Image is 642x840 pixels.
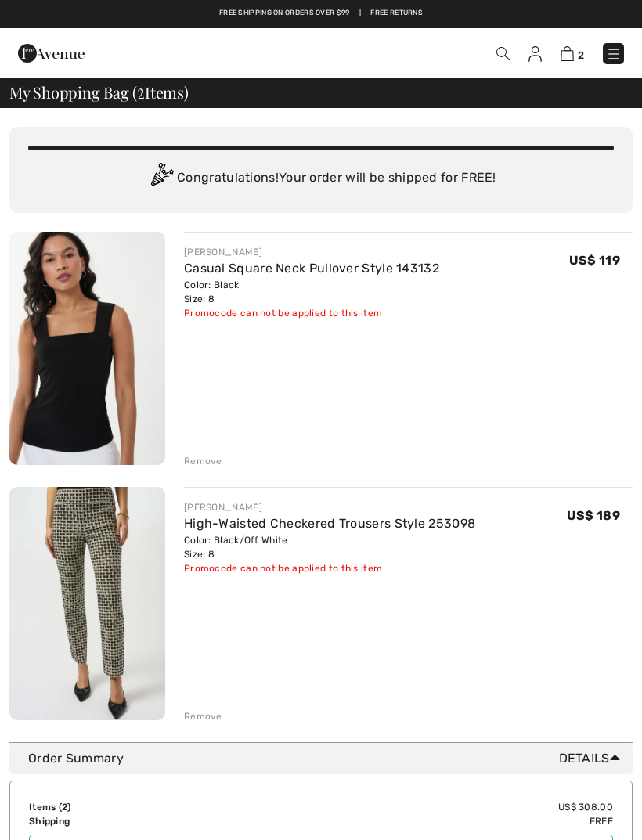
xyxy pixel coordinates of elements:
[219,8,350,19] a: Free shipping on orders over $99
[184,454,222,468] div: Remove
[29,814,236,828] td: Shipping
[236,800,613,814] td: US$ 308.00
[18,45,85,59] a: 1ère Avenue
[184,278,439,306] div: Color: Black Size: 8
[236,814,613,828] td: Free
[184,709,222,723] div: Remove
[606,46,622,62] img: Menu
[184,533,475,561] div: Color: Black/Off White Size: 8
[184,500,475,514] div: [PERSON_NAME]
[569,253,620,268] span: US$ 119
[184,261,439,276] a: Casual Square Neck Pullover Style 143132
[496,47,510,60] img: Search
[184,245,439,259] div: [PERSON_NAME]
[528,46,542,62] img: My Info
[28,749,626,768] div: Order Summary
[559,749,626,768] span: Details
[359,8,361,19] span: |
[9,487,165,720] img: High-Waisted Checkered Trousers Style 253098
[578,49,584,61] span: 2
[184,516,475,531] a: High-Waisted Checkered Trousers Style 253098
[561,44,584,63] a: 2
[567,508,620,523] span: US$ 189
[137,81,145,101] span: 2
[62,802,67,813] span: 2
[184,306,439,320] div: Promocode can not be applied to this item
[184,561,475,575] div: Promocode can not be applied to this item
[29,800,236,814] td: Items ( )
[561,46,574,61] img: Shopping Bag
[370,8,423,19] a: Free Returns
[9,232,165,465] img: Casual Square Neck Pullover Style 143132
[18,38,85,69] img: 1ère Avenue
[28,163,614,194] div: Congratulations! Your order will be shipped for FREE!
[9,85,189,100] span: My Shopping Bag ( Items)
[146,163,177,194] img: Congratulation2.svg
